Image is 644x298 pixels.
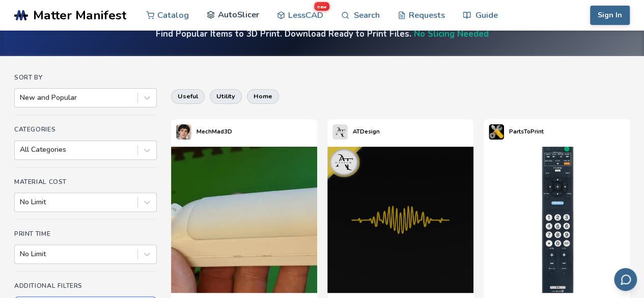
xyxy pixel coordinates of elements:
img: ATDesign's profile [332,124,348,140]
h4: Categories [14,126,157,133]
h4: Print Time [14,230,157,237]
button: utility [210,89,242,103]
input: All Categories [20,146,22,154]
a: No Slicing Needed [414,28,489,40]
h4: Sort By [14,74,157,81]
h4: Find Popular Items to 3D Print. Download Ready to Print Files. [156,28,489,40]
span: Matter Manifest [33,8,126,22]
a: PartsToPrint's profilePartsToPrint [484,119,549,145]
p: ATDesign [353,126,380,137]
button: home [247,89,279,103]
span: new [314,2,329,11]
p: PartsToPrint [509,126,544,137]
p: MechMad3D [197,126,232,137]
button: Sign In [590,6,630,25]
input: New and Popular [20,94,22,102]
img: MechMad3D's profile [176,124,191,140]
a: ATDesign's profileATDesign [327,119,385,145]
input: No Limit [20,250,22,258]
h4: Material Cost [14,178,157,185]
a: MechMad3D's profileMechMad3D [171,119,237,145]
button: Send feedback via email [614,268,637,291]
input: No Limit [20,198,22,206]
button: useful [171,89,205,103]
h4: Additional Filters [14,282,157,289]
img: PartsToPrint's profile [489,124,504,140]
